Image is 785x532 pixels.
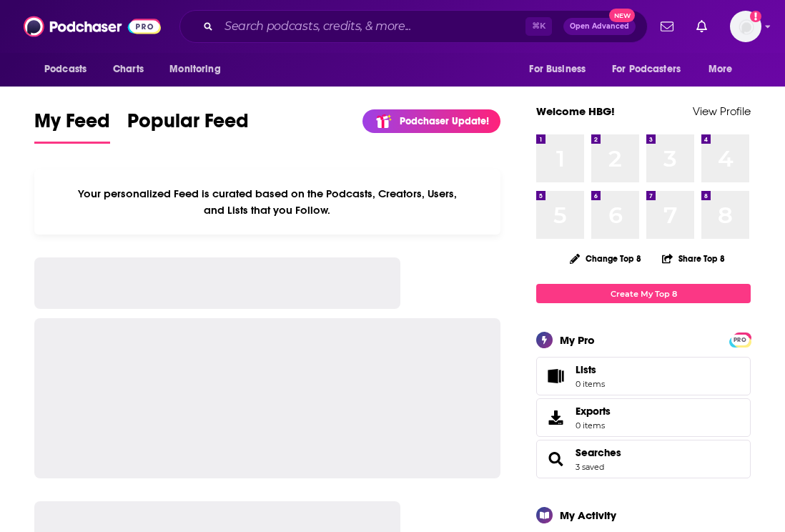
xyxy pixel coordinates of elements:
span: Exports [576,405,611,418]
button: Change Top 8 [561,250,650,267]
span: More [709,59,733,79]
button: open menu [698,56,751,83]
a: Welcome HBG! [536,104,615,118]
button: Show profile menu [730,11,761,42]
a: Show notifications dropdown [655,14,679,39]
span: New [609,9,635,22]
input: Search podcasts, credits, & more... [219,15,525,38]
p: Podchaser Update! [400,115,489,127]
a: Show notifications dropdown [691,14,713,39]
span: Podcasts [44,59,87,79]
div: My Activity [560,508,616,522]
span: Lists [576,363,596,376]
a: Searches [576,446,621,459]
a: View Profile [693,104,751,118]
span: 0 items [576,420,611,430]
a: Create My Top 8 [536,284,751,303]
span: Exports [541,408,570,428]
a: Searches [541,449,570,469]
span: For Podcasters [612,59,681,79]
button: open menu [519,56,603,83]
span: 0 items [576,379,605,389]
button: open menu [159,56,239,83]
button: open menu [603,56,701,83]
button: Share Top 8 [661,245,726,272]
a: 3 saved [576,462,604,472]
span: Charts [113,59,144,79]
a: PRO [731,334,749,345]
span: Monitoring [169,59,220,79]
button: open menu [34,56,105,83]
span: Open Advanced [570,23,629,30]
a: Lists [536,357,751,395]
span: ⌘ K [525,17,552,36]
span: PRO [731,335,749,345]
span: For Business [529,59,586,79]
span: Lists [541,366,570,386]
img: User Profile [730,11,761,42]
img: Podchaser - Follow, Share and Rate Podcasts [24,13,161,40]
a: Charts [104,56,152,83]
a: Popular Feed [127,109,249,144]
span: Popular Feed [127,109,249,142]
span: Logged in as hbgcommunications [730,11,761,42]
span: My Feed [34,109,110,142]
svg: Add a profile image [750,11,761,22]
div: Search podcasts, credits, & more... [179,10,648,43]
button: Open AdvancedNew [563,18,636,35]
a: My Feed [34,109,110,144]
span: Searches [536,440,751,478]
div: Your personalized Feed is curated based on the Podcasts, Creators, Users, and Lists that you Follow. [34,169,500,235]
a: Exports [536,398,751,437]
span: Lists [576,363,605,376]
div: My Pro [560,333,595,347]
